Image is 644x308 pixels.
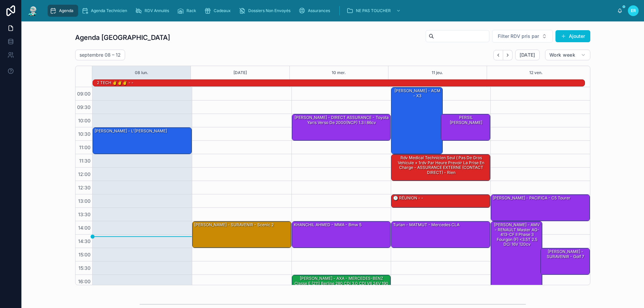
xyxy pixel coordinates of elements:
[59,8,73,13] span: Agenda
[76,118,92,123] span: 10:00
[391,195,490,207] div: 🕒 RÉUNION - -
[542,249,589,260] div: [PERSON_NAME] - SURAVENIR - Golf 7
[308,8,330,13] span: Assurances
[135,66,148,79] button: 08 lun.
[392,195,424,201] div: 🕒 RÉUNION - -
[202,5,235,17] a: Cadeaux
[292,222,391,248] div: KHANCHIL AHMED - MMA - Bmw 5
[493,50,503,60] button: Back
[76,198,92,204] span: 13:00
[356,8,391,13] span: NE PAS TOUCHER
[48,5,78,17] a: Agenda
[391,87,442,154] div: [PERSON_NAME] - ACM - X3
[292,275,391,301] div: [PERSON_NAME] - AXA - MERCEDES-BENZ Classe E (211) Berline 280 CDi 3.0 CDI V6 24V 190 cv Boîte auto
[145,8,169,13] span: RDV Annulés
[76,185,92,190] span: 12:30
[186,8,196,13] span: Rack
[520,52,535,58] span: [DATE]
[76,131,92,137] span: 10:30
[27,5,39,16] img: App logo
[492,30,553,43] button: Select Button
[441,114,490,140] div: PERSIL [PERSON_NAME]
[77,252,92,257] span: 15:00
[91,8,127,13] span: Agenda Technicien
[391,155,490,181] div: rdv medical technicien seul ( pas de gros vehicule + 1rdv par heure prevoir la prise en charge - ...
[344,5,404,17] a: NE PAS TOUCHER
[133,5,174,17] a: RDV Annulés
[529,66,543,79] button: 12 ven.
[194,222,274,228] div: [PERSON_NAME] - SURAVENIR - Scenic 2
[75,91,92,97] span: 09:00
[293,275,390,291] div: [PERSON_NAME] - AXA - MERCEDES-BENZ Classe E (211) Berline 280 CDi 3.0 CDI V6 24V 190 cv Boîte auto
[193,222,291,248] div: [PERSON_NAME] - SURAVENIR - Scenic 2
[391,222,490,248] div: Turlan - MATMUT - Mercedes CLA
[76,211,92,217] span: 13:30
[248,8,290,13] span: Dossiers Non Envoyés
[503,50,513,60] button: Next
[96,79,134,86] div: 2 TECH ✌️✌️✌️ - -
[237,5,295,17] a: Dossiers Non Envoyés
[491,222,542,288] div: [PERSON_NAME] - AMV - RENAULT Master AG-413-CF II Phase 3 Fourgon (F) <3.5T 2.5 dCi 16V 120cv
[293,115,390,126] div: [PERSON_NAME] - DIRECT ASSURANCE - Toyota Yaris verso de 2000(NCP) 1.3 i 86cv
[96,80,134,86] div: 2 TECH ✌️✌️✌️ - -
[44,3,617,18] div: scrollable content
[442,115,490,126] div: PERSIL [PERSON_NAME]
[515,50,540,60] button: [DATE]
[293,222,362,228] div: KHANCHIL AHMED - MMA - Bmw 5
[545,50,590,60] button: Work week
[392,222,460,228] div: Turlan - MATMUT - Mercedes CLA
[498,33,539,40] span: Filter RDV pris par
[332,66,346,79] button: 10 mer.
[392,88,442,99] div: [PERSON_NAME] - ACM - X3
[214,8,231,13] span: Cadeaux
[76,238,92,244] span: 14:30
[93,128,192,154] div: [PERSON_NAME] - L'[PERSON_NAME]
[292,114,391,140] div: [PERSON_NAME] - DIRECT ASSURANCE - Toyota Yaris verso de 2000(NCP) 1.3 i 86cv
[76,171,92,177] span: 12:00
[76,279,92,284] span: 16:00
[94,128,168,134] div: [PERSON_NAME] - L'[PERSON_NAME]
[492,222,542,247] div: [PERSON_NAME] - AMV - RENAULT Master AG-413-CF II Phase 3 Fourgon (F) <3.5T 2.5 dCi 16V 120cv
[77,158,92,164] span: 11:30
[432,66,443,79] button: 11 jeu.
[541,248,590,274] div: [PERSON_NAME] - SURAVENIR - Golf 7
[297,5,335,17] a: Assurances
[491,195,590,221] div: [PERSON_NAME] - PACIFICA - C5 tourer
[79,52,121,58] h2: septembre 08 – 12
[76,225,92,231] span: 14:00
[233,66,247,79] button: [DATE]
[549,52,575,58] span: Work week
[77,144,92,150] span: 11:00
[79,5,132,17] a: Agenda Technicien
[631,8,636,13] span: ER
[75,104,92,110] span: 09:30
[175,5,201,17] a: Rack
[492,195,571,201] div: [PERSON_NAME] - PACIFICA - C5 tourer
[392,155,490,176] div: rdv medical technicien seul ( pas de gros vehicule + 1rdv par heure prevoir la prise en charge - ...
[77,265,92,271] span: 15:30
[75,33,170,42] h1: Agenda [GEOGRAPHIC_DATA]
[555,30,590,42] button: Ajouter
